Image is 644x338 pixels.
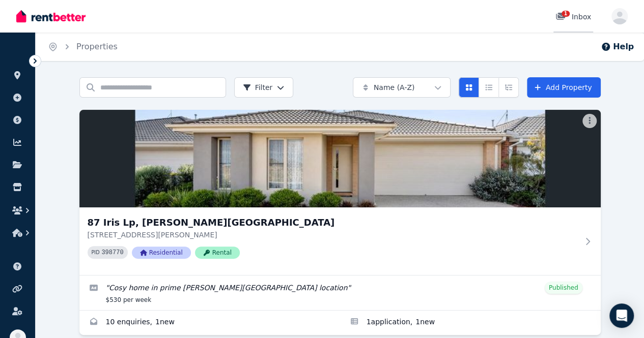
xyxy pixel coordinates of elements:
button: Filter [234,77,294,98]
span: 1 [562,11,570,17]
button: Expanded list view [498,77,519,98]
span: Rental [195,247,240,259]
button: Help [601,41,634,53]
button: Compact list view [479,77,499,98]
div: Inbox [555,12,591,22]
div: Open Intercom Messenger [609,303,634,328]
span: Residential [132,247,191,259]
a: Enquiries for 87 Iris Lp, Armstrong Creek [79,311,340,335]
a: Edit listing: Cosy home in prime Armstrong Creek location [79,275,601,310]
nav: Breadcrumb [36,33,130,61]
span: Filter [243,82,273,93]
a: Add Property [527,77,601,98]
a: Properties [76,42,118,51]
button: Name (A-Z) [353,77,451,98]
a: 87 Iris Lp, Armstrong Creek87 Iris Lp, [PERSON_NAME][GEOGRAPHIC_DATA][STREET_ADDRESS][PERSON_NAME... [79,110,601,275]
a: Applications for 87 Iris Lp, Armstrong Creek [340,311,601,335]
span: Name (A-Z) [374,82,415,93]
h3: 87 Iris Lp, [PERSON_NAME][GEOGRAPHIC_DATA] [88,216,578,230]
p: [STREET_ADDRESS][PERSON_NAME] [88,230,578,240]
img: 87 Iris Lp, Armstrong Creek [79,110,601,207]
div: View options [459,77,519,98]
button: More options [582,114,597,128]
img: RentBetter [16,9,86,24]
small: PID [92,250,100,255]
button: Card view [459,77,479,98]
code: 398770 [101,249,123,256]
